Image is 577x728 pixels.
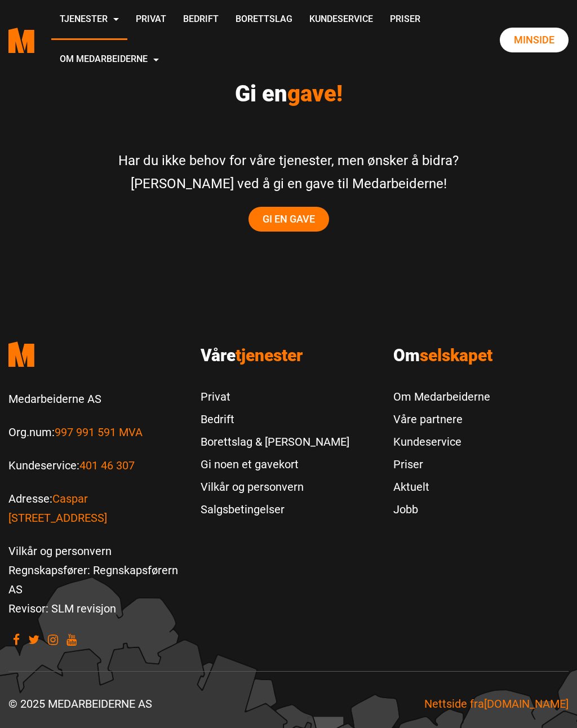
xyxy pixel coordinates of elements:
[201,408,349,430] a: Bedrift
[201,345,376,366] h3: Våre
[248,207,329,232] a: Gi en gave
[236,345,303,365] span: tjenester
[393,430,490,453] a: Kundeservice
[420,345,492,365] span: selskapet
[393,498,490,521] a: Jobb
[393,408,490,430] a: Våre partnere
[8,19,34,61] a: Medarbeiderne start page
[500,28,569,52] a: Minside
[393,453,490,476] a: Priser
[424,697,569,711] a: Nettside fra Mediasparx.com
[8,492,107,525] a: Les mer om Caspar Storms vei 16, 0664 Oslo
[48,634,58,645] a: Visit our Instagram
[51,40,167,80] a: Om Medarbeiderne
[201,385,349,408] a: Privat
[17,81,560,108] h2: Gi en
[13,634,20,645] a: Visit our Facebook
[393,345,569,366] h3: Om
[17,149,560,196] p: Har du ikke behov for våre tjenester, men ønsker å bidra? [PERSON_NAME] ved å gi en gave til Meda...
[8,333,184,375] a: Medarbeiderne start
[201,430,349,453] a: Borettslag & [PERSON_NAME]
[201,476,349,498] a: Vilkår og personvern
[8,544,112,558] a: Vilkår og personvern
[8,563,178,596] a: Regnskapsfører: Regnskapsførern AS
[8,423,184,442] p: Org.num:
[393,385,490,408] a: Om Medarbeiderne
[393,476,490,498] a: Aktuelt
[28,634,39,645] a: Visit our Twitter
[8,602,116,615] a: Revisor: SLM revisjon
[55,425,143,439] a: Les mer om Org.num
[201,453,349,476] a: Gi noen et gavekort
[66,634,77,645] a: Visit our youtube
[79,459,135,472] a: Call us to 401 46 307
[201,498,349,521] a: Salgsbetingelser
[484,697,569,711] span: [DOMAIN_NAME]
[287,81,343,107] span: gave!
[8,456,184,475] p: Kundeservice:
[8,389,184,409] p: Medarbeiderne AS
[8,489,184,527] p: Adresse:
